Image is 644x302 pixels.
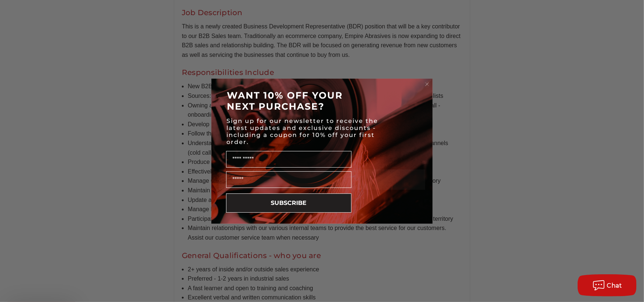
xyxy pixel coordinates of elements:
input: Email [226,171,352,188]
button: Chat [578,274,637,296]
span: Sign up for our newsletter to receive the latest updates and exclusive discounts - including a co... [226,117,378,145]
span: WANT 10% OFF YOUR NEXT PURCHASE? [227,90,343,112]
button: Close dialog [423,80,431,88]
span: Chat [607,282,622,289]
button: SUBSCRIBE [226,193,352,213]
